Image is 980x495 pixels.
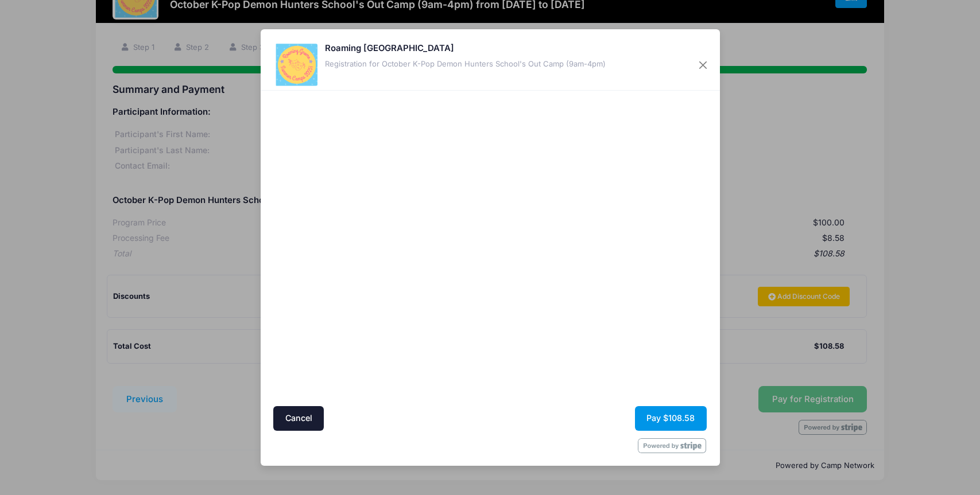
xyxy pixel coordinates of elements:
[325,42,606,54] h5: Roaming [GEOGRAPHIC_DATA]
[493,93,709,347] iframe: Secure payment input frame
[635,406,707,431] button: Pay $108.58
[273,406,324,431] button: Cancel
[271,220,487,223] iframe: Google autocomplete suggestions dropdown list
[692,55,713,76] button: Close
[325,59,606,70] div: Registration for October K-Pop Demon Hunters School's Out Camp (9am-4pm)
[271,93,487,403] iframe: Secure address input frame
